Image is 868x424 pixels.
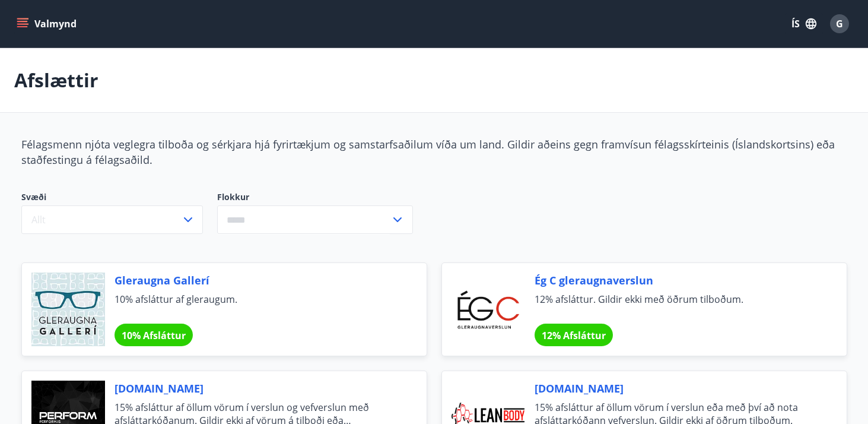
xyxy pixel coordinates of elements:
[14,13,81,34] button: menu
[115,293,398,319] span: 10% afsláttur af gleraugum.
[785,13,823,34] button: ÍS
[836,17,843,30] span: G
[535,273,818,288] span: Ég C gleraugnaverslun
[115,273,398,288] span: Gleraugna Gallerí
[825,10,854,38] button: G
[21,137,835,167] span: Félagsmenn njóta veglegra tilboða og sérkjara hjá fyrirtækjum og samstarfsaðilum víða um land. Gi...
[115,381,398,396] span: [DOMAIN_NAME]
[21,205,203,234] button: Allt
[542,329,606,342] span: 12% Afsláttur
[14,67,98,93] p: Afslættir
[21,191,203,205] span: Svæði
[535,293,818,319] span: 12% afsláttur. Gildir ekki með öðrum tilboðum.
[31,213,46,226] span: Allt
[122,329,186,342] span: 10% Afsláttur
[217,191,413,203] label: Flokkur
[535,381,818,396] span: [DOMAIN_NAME]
